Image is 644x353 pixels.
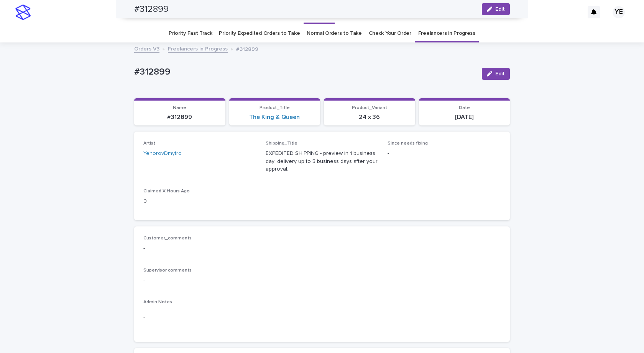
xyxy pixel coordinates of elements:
button: Edit [482,68,510,80]
span: Admin Notes [143,300,172,304]
p: [DATE] [424,114,506,121]
a: Orders V3 [134,44,159,53]
a: Freelancers in Progress [168,44,228,53]
a: Priority Expedited Orders to Take [219,24,300,42]
span: Artist [143,141,155,146]
a: Freelancers in Progress [418,24,475,42]
span: Product_Variant [352,106,387,110]
span: Customer_comments [143,236,192,241]
p: 0 [143,197,256,205]
p: #312899 [134,67,476,78]
span: Shipping_Title [266,141,297,146]
p: EXPEDITED SHIPPING - preview in 1 business day; delivery up to 5 business days after your approval. [266,150,379,173]
span: Name [173,106,186,110]
p: - [143,276,501,284]
div: YE [613,6,625,18]
span: Supervisor comments [143,268,192,273]
span: Edit [495,71,505,76]
a: Normal Orders to Take [307,24,362,42]
span: Since needs fixing [388,141,428,146]
p: - [143,313,501,321]
p: 24 x 36 [329,114,411,121]
p: #312899 [139,114,221,121]
a: YehorovDmytro [143,150,182,158]
img: stacker-logo-s-only.png [15,5,31,20]
span: Date [459,106,470,110]
span: Claimed X Hours Ago [143,189,190,194]
p: - [388,150,501,158]
a: Check Your Order [369,24,411,42]
a: The King & Queen [249,114,300,121]
a: Priority Fast Track [169,24,212,42]
p: - [143,244,501,252]
p: #312899 [236,44,258,53]
span: Product_Title [260,106,290,110]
